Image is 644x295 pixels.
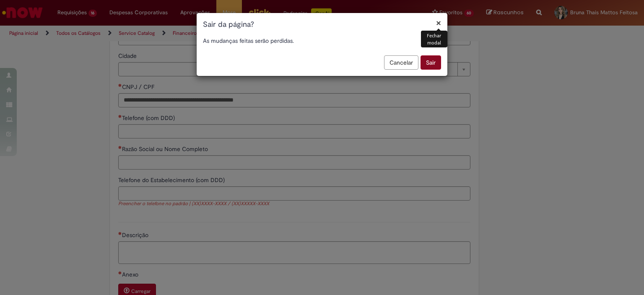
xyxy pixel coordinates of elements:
[203,19,441,30] h1: Sair da página?
[421,31,447,47] div: Fechar modal
[384,55,418,70] button: Cancelar
[421,55,441,70] button: Sair
[436,18,441,27] button: Fechar modal
[203,37,441,45] p: As mudanças feitas serão perdidas.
